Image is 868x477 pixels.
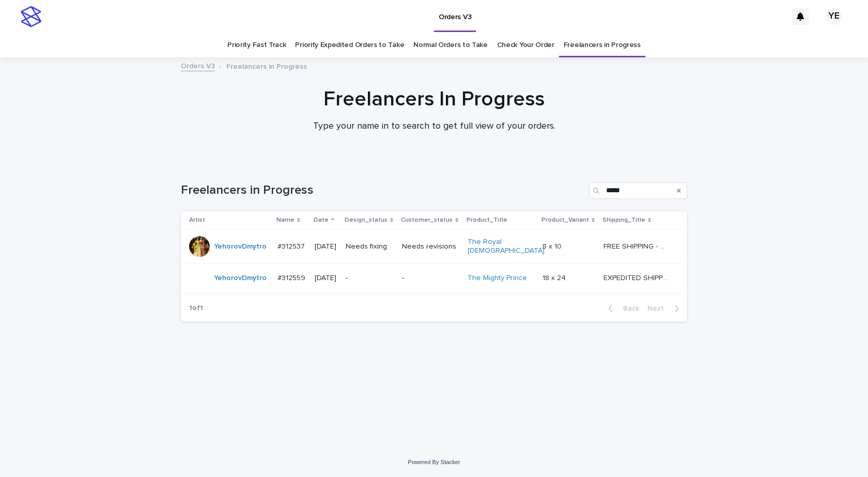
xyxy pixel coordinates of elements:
[226,60,307,71] p: Freelancers in Progress
[315,242,337,251] p: [DATE]
[408,459,460,465] a: Powered By Stacker
[468,274,527,283] a: The Mighty Prince
[643,304,687,313] button: Next
[181,87,687,112] h1: Freelancers In Progress
[401,214,453,226] p: Customer_status
[617,305,639,312] span: Back
[600,304,643,313] button: Back
[181,183,585,198] h1: Freelancers in Progress
[826,8,842,25] div: YE
[227,33,286,57] a: Priority Fast Track
[647,305,670,312] span: Next
[277,240,307,251] p: #312537
[214,242,267,251] a: YehorovDmytro
[468,238,545,255] a: The Royal [DEMOGRAPHIC_DATA]
[21,6,41,27] img: stacker-logo-s-only.png
[227,121,641,132] p: Type your name in to search to get full view of your orders.
[564,33,641,57] a: Freelancers in Progress
[315,274,337,283] p: [DATE]
[542,272,568,283] p: 18 x 24
[402,274,459,283] p: -
[402,242,459,251] p: Needs revisions
[541,214,589,226] p: Product_Variant
[181,59,215,71] a: Orders V3
[295,33,404,57] a: Priority Expedited Orders to Take
[542,240,564,251] p: 8 x 10
[277,272,307,283] p: #312559
[345,214,388,226] p: Design_status
[346,242,394,251] p: Needs fixing
[181,264,687,293] tr: YehorovDmytro #312559#312559 [DATE]--The Mighty Prince 18 x 2418 x 24 EXPEDITED SHIPPING - previe...
[603,240,670,251] p: FREE SHIPPING - preview in 1-2 business days, after your approval delivery will take 5-10 b.d.
[189,214,205,226] p: Artist
[346,274,394,283] p: -
[276,214,295,226] p: Name
[497,33,554,57] a: Check Your Order
[181,296,211,321] p: 1 of 1
[314,214,329,226] p: Date
[413,33,488,57] a: Normal Orders to Take
[589,182,687,199] input: Search
[467,214,507,226] p: Product_Title
[214,274,267,283] a: YehorovDmytro
[603,272,670,283] p: EXPEDITED SHIPPING - preview in 1 business day; delivery up to 5 business days after your approval.
[181,229,687,264] tr: YehorovDmytro #312537#312537 [DATE]Needs fixingNeeds revisionsThe Royal [DEMOGRAPHIC_DATA] 8 x 10...
[602,214,645,226] p: Shipping_Title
